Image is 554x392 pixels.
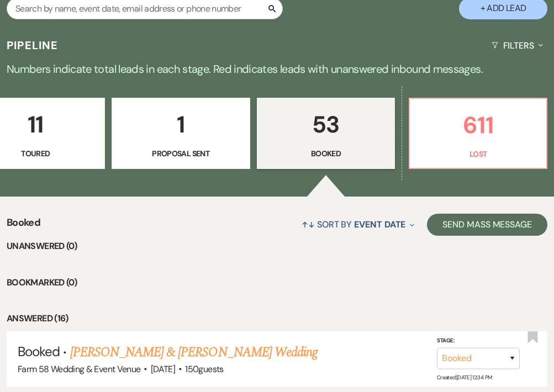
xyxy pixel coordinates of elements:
p: 1 [119,106,243,143]
a: 1Proposal Sent [112,98,250,169]
h3: Pipeline [7,38,59,53]
span: Created: [DATE] 12:34 PM [437,373,492,380]
span: Farm 58 Wedding & Event Venue [18,363,140,375]
button: Filters [487,31,547,60]
li: Unanswered (0) [7,239,547,253]
li: Bookmarked (0) [7,276,547,290]
p: Lost [416,148,540,160]
label: Stage: [437,335,520,345]
span: Booked [7,215,40,239]
p: Booked [264,147,388,160]
span: ↑↓ [302,219,315,230]
p: 53 [264,106,388,143]
button: Send Mass Message [427,214,547,236]
span: Event Date [354,219,405,230]
span: Booked [18,343,60,360]
button: Sort By Event Date [297,210,419,239]
a: 53Booked [257,98,395,169]
p: Proposal Sent [119,147,243,160]
a: 611Lost [409,98,547,169]
p: 611 [416,107,540,144]
li: Answered (16) [7,311,547,326]
a: [PERSON_NAME] & [PERSON_NAME] Wedding [70,342,318,362]
span: 150 guests [185,363,223,375]
span: [DATE] [151,363,175,375]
